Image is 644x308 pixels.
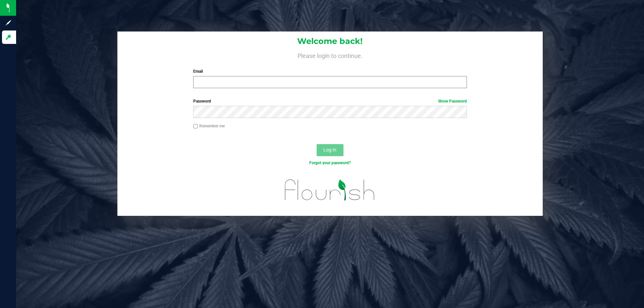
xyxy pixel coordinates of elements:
[193,124,198,129] input: Remember me
[117,37,543,46] h1: Welcome back!
[193,68,467,74] label: Email
[277,173,383,207] img: flourish_logo.svg
[438,99,467,104] a: Show Password
[323,147,336,152] span: Log In
[193,123,225,129] label: Remember me
[5,19,12,26] inline-svg: Sign up
[193,99,211,104] span: Password
[117,51,543,59] h4: Please login to continue.
[309,161,351,165] a: Forgot your password?
[317,144,343,156] button: Log In
[5,34,12,41] inline-svg: Log in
